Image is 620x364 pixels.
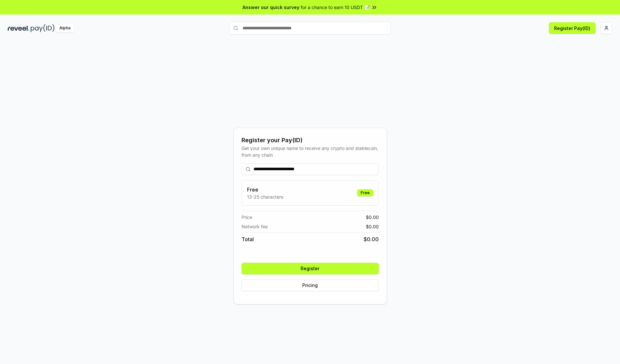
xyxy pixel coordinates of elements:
[242,235,254,243] span: Total
[549,22,595,34] button: Register Pay(ID)
[247,193,283,200] p: 13-25 characters
[366,223,379,230] span: $ 0.00
[242,223,268,230] span: Network fee
[364,235,379,243] span: $ 0.00
[243,4,299,11] span: Answer our quick survey
[301,4,370,11] span: for a chance to earn 10 USDT 📝
[242,145,379,158] div: Get your own unique name to receive any crypto and stablecoin, from any chain
[357,189,373,196] div: Free
[56,24,74,32] div: Alpha
[242,263,379,274] button: Register
[366,214,379,221] span: $ 0.00
[247,186,283,193] h3: Free
[31,24,55,32] img: pay_id
[242,280,379,291] button: Pricing
[242,214,252,221] span: Price
[8,24,29,32] img: reveel_dark
[242,136,379,145] div: Register your Pay(ID)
